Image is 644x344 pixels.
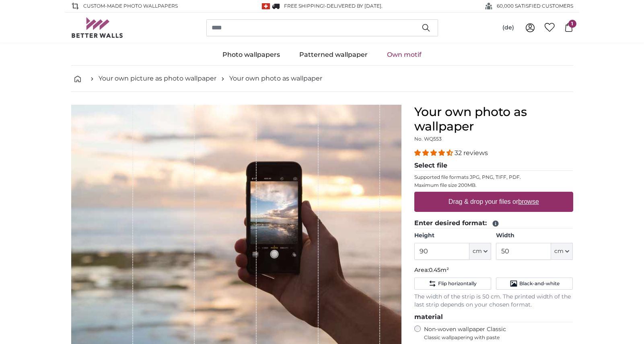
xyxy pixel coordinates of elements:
[571,21,573,27] font: 1
[414,149,455,157] span: 4.31 stars
[496,232,514,239] font: Width
[502,24,514,31] font: (de)
[290,44,377,65] a: Patterned wallpaper
[424,325,506,333] font: Non-woven wallpaper Classic
[99,74,216,83] a: Your own picture as photo wallpaper
[99,75,216,82] font: Your own picture as photo wallpaper
[449,198,518,205] font: Drag & drop your files or
[299,51,368,58] font: Patterned wallpaper
[414,313,443,321] font: material
[438,280,477,286] font: Flip horizontally
[325,3,327,9] font: -
[414,278,491,290] button: Flip horizontally
[377,44,431,65] a: Own motif
[229,75,322,82] font: Your own photo as wallpaper
[414,293,571,308] font: The width of the strip is 50 cm. The printed width of the last strip depends on your chosen format.
[414,182,477,188] font: Maximum file size 200MB.
[414,266,429,274] font: Area:
[519,280,560,286] font: Black-and-white
[496,278,573,290] button: Black-and-white
[222,51,280,58] font: Photo wallpapers
[229,74,322,83] a: Your own photo as wallpaper
[213,44,290,65] a: Photo wallpapers
[83,3,178,9] font: Custom-made photo wallpapers
[473,247,482,255] font: cm
[554,247,564,255] font: cm
[429,266,449,274] font: 0.45m²
[497,3,573,9] font: 60,000 SATISFIED CUSTOMERS
[518,198,539,205] font: browse
[71,66,573,92] nav: breadcrumbs
[469,243,491,260] button: cm
[414,232,434,239] font: Height
[414,219,487,227] font: Enter desired format:
[414,136,442,142] font: No. WQ553
[284,3,325,9] font: FREE shipping!
[496,21,521,35] button: (de)
[327,3,383,9] font: Delivered by [DATE].
[455,149,488,157] font: 32 reviews
[71,17,123,38] img: Betterwalls
[551,243,573,260] button: cm
[414,174,521,180] font: Supported file formats JPG, PNG, TIFF, PDF.
[424,334,500,340] font: Classic wallpapering with paste
[414,162,447,169] font: Select file
[387,51,422,58] font: Own motif
[414,104,527,134] font: Your own photo as wallpaper
[262,3,270,9] img: Switzerland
